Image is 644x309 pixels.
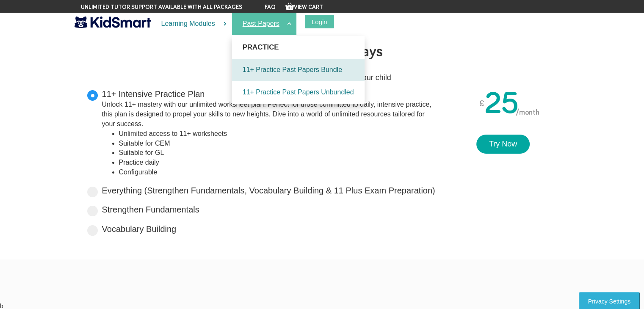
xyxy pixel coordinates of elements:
[265,4,276,10] a: FAQ
[151,13,232,35] a: Learning Modules
[102,204,199,216] label: Strengthen Fundamentals
[119,129,437,139] li: Unlimited access to 11+ worksheets
[81,38,564,67] h2: Try FREE for 5 days
[484,89,519,119] span: 25
[232,36,365,59] a: Practice
[102,88,437,177] label: 11+ Intensive Practice Plan
[75,15,151,30] img: KidSmart logo
[102,100,437,129] div: Unlock 11+ mastery with our unlimited worksheet plan! Perfect for those committed to daily, inten...
[476,135,530,154] a: Try Now
[119,139,437,149] li: Suitable for CEM
[232,13,296,35] a: Past Papers
[232,81,365,104] a: 11+ Practice Past Papers Unbundled
[102,185,435,197] label: Everything (Strengthen Fundamentals, Vocabulary Building & 11 Plus Exam Preparation)
[119,158,437,168] li: Practice daily
[119,168,437,177] li: Configurable
[81,71,564,84] p: Choose the plan that works for your child
[516,109,539,116] sub: /month
[285,4,323,10] a: View Cart
[81,3,242,11] span: Unlimited tutor support available with all packages
[232,59,365,81] a: 11+ Practice Past Papers Bundle
[102,223,177,235] label: Vocabulary Building
[285,2,294,11] img: Your items in the shopping basket
[119,148,437,158] li: Suitable for GL
[479,96,484,111] sup: £
[305,15,334,28] button: Login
